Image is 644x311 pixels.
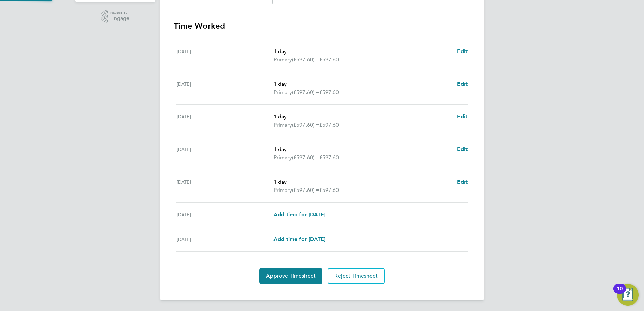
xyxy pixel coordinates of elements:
[273,236,325,242] span: Add time for [DATE]
[319,122,339,128] span: £597.60
[273,47,452,56] p: 1 day
[176,80,273,96] div: [DATE]
[457,48,468,55] span: Edit
[273,145,452,153] p: 1 day
[273,211,325,219] a: Add time for [DATE]
[457,178,468,186] a: Edit
[328,268,385,284] button: Reject Timesheet
[174,21,470,31] h3: Time Worked
[319,56,339,63] span: £597.60
[273,88,292,96] span: Primary
[176,235,273,243] div: [DATE]
[292,122,319,128] span: (£597.60) =
[617,284,639,306] button: Open Resource Center, 10 new notifications
[110,10,129,16] span: Powered by
[319,187,339,193] span: £597.60
[273,178,452,186] p: 1 day
[457,179,468,185] span: Edit
[457,47,468,56] a: Edit
[273,186,292,194] span: Primary
[292,187,319,193] span: (£597.60) =
[259,268,322,284] button: Approve Timesheet
[457,113,468,120] span: Edit
[457,146,468,152] span: Edit
[292,89,319,95] span: (£597.60) =
[617,289,623,298] div: 10
[273,153,292,162] span: Primary
[457,113,468,121] a: Edit
[110,15,129,21] span: Engage
[319,154,339,161] span: £597.60
[273,56,292,64] span: Primary
[273,211,325,218] span: Add time for [DATE]
[273,113,452,121] p: 1 day
[176,145,273,162] div: [DATE]
[101,10,130,23] a: Powered byEngage
[176,178,273,194] div: [DATE]
[319,89,339,95] span: £597.60
[457,145,468,153] a: Edit
[273,80,452,88] p: 1 day
[292,56,319,63] span: (£597.60) =
[292,154,319,161] span: (£597.60) =
[176,113,273,129] div: [DATE]
[334,273,378,279] span: Reject Timesheet
[176,47,273,64] div: [DATE]
[457,80,468,88] a: Edit
[457,81,468,87] span: Edit
[273,121,292,129] span: Primary
[176,211,273,219] div: [DATE]
[266,273,316,279] span: Approve Timesheet
[273,235,325,243] a: Add time for [DATE]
